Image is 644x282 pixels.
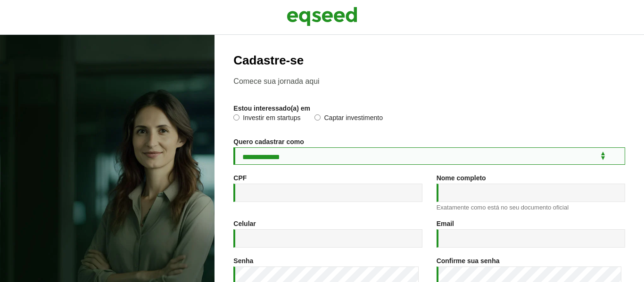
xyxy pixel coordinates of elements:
[233,175,247,181] label: CPF
[314,114,383,124] label: Captar investimento
[437,220,454,227] label: Email
[314,114,321,121] input: Captar investimento
[233,105,310,112] label: Estou interessado(a) em
[233,258,253,264] label: Senha
[437,175,486,181] label: Nome completo
[233,138,304,145] label: Quero cadastrar como
[437,258,500,264] label: Confirme sua senha
[287,5,357,28] img: EqSeed Logo
[233,220,256,227] label: Celular
[437,204,625,210] div: Exatamente como está no seu documento oficial
[233,54,625,67] h2: Cadastre-se
[233,77,625,86] p: Comece sua jornada aqui
[233,114,239,121] input: Investir em startups
[233,114,300,124] label: Investir em startups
